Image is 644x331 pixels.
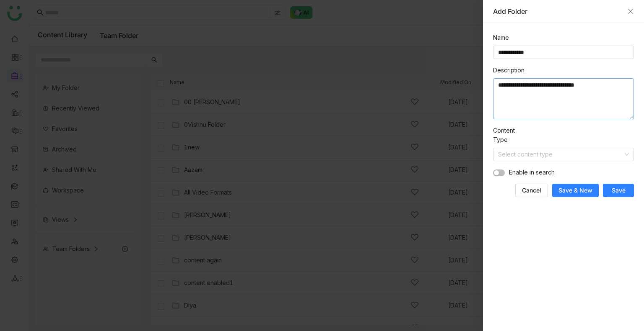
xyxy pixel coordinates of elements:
label: Content Type [493,126,528,144]
span: Save [612,186,626,195]
label: Name [493,33,509,42]
div: Add Folder [493,7,623,16]
button: Save [603,184,634,197]
button: Cancel [515,184,548,197]
button: Save & New [552,184,599,197]
label: Description [493,66,525,75]
button: Close [627,8,634,15]
span: Cancel [522,186,541,195]
span: Save & New [558,186,592,195]
span: Enable in search [509,168,555,177]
